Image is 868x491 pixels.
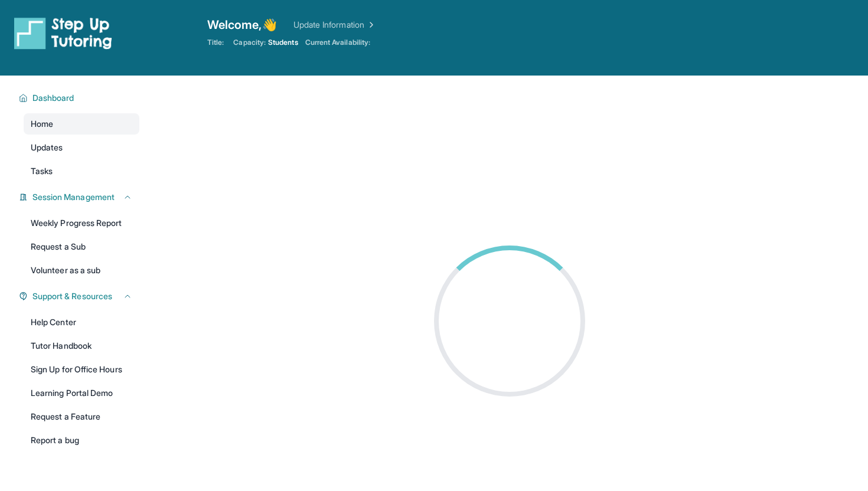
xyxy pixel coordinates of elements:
[24,137,139,158] a: Updates
[24,260,139,281] a: Volunteer as a sub
[24,382,139,404] a: Learning Portal Demo
[233,38,266,47] span: Capacity:
[293,19,376,31] a: Update Information
[207,38,224,47] span: Title:
[32,191,115,203] span: Session Management
[24,161,139,182] a: Tasks
[14,17,112,50] img: logo
[305,38,370,47] span: Current Availability:
[31,142,63,153] span: Updates
[364,19,376,31] img: Chevron Right
[31,165,53,177] span: Tasks
[32,92,74,104] span: Dashboard
[28,92,132,104] button: Dashboard
[28,290,132,302] button: Support & Resources
[24,312,139,333] a: Help Center
[31,118,53,130] span: Home
[24,212,139,234] a: Weekly Progress Report
[28,191,132,203] button: Session Management
[24,236,139,257] a: Request a Sub
[24,359,139,380] a: Sign Up for Office Hours
[207,17,277,33] span: Welcome, 👋
[268,38,298,47] span: Students
[24,335,139,356] a: Tutor Handbook
[32,290,112,302] span: Support & Resources
[24,113,139,135] a: Home
[24,406,139,427] a: Request a Feature
[24,430,139,451] a: Report a bug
